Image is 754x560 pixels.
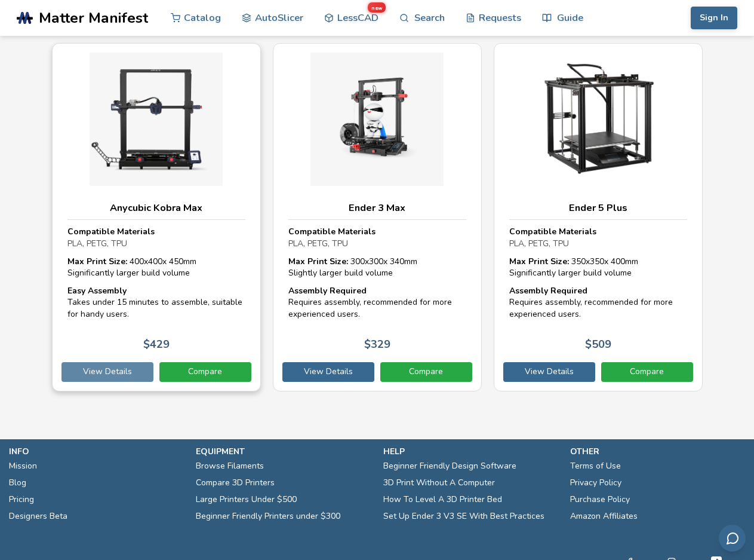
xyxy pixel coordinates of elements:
h3: Anycubic Kobra Max [67,202,245,214]
a: Large Printers Under $500 [196,491,297,508]
strong: Assembly Required [509,285,587,296]
p: other [570,445,745,458]
a: How To Level A 3D Printer Bed [383,491,502,508]
a: Purchase Policy [570,491,630,508]
strong: Compatible Materials [288,226,376,237]
strong: Compatible Materials [67,226,155,237]
a: Compare [159,362,251,381]
span: PLA, PETG, TPU [288,238,348,249]
div: 300 x 300 x 340 mm Slightly larger build volume [288,256,466,279]
a: View Details [503,362,595,381]
span: Matter Manifest [39,10,148,26]
p: $ 509 [585,338,611,351]
a: Compare [380,362,472,381]
a: Blog [9,475,26,491]
a: Compare 3D Printers [196,475,275,491]
a: Beginner Friendly Design Software [383,458,516,475]
p: $ 429 [143,338,170,351]
div: 400 x 400 x 450 mm Significantly larger build volume [67,256,245,279]
a: Ender 5 PlusCompatible MaterialsPLA, PETG, TPUMax Print Size: 350x350x 400mmSignificantly larger ... [494,43,703,391]
strong: Assembly Required [288,285,367,296]
a: Amazon Affiliates [570,508,638,525]
a: 3D Print Without A Computer [383,475,495,491]
div: Requires assembly, recommended for more experienced users. [509,285,687,320]
a: Mission [9,458,37,475]
p: help [383,445,558,458]
strong: Max Print Size: [67,256,127,267]
strong: Easy Assembly [67,285,127,296]
strong: Max Print Size: [288,256,348,267]
strong: Max Print Size: [509,256,569,267]
a: Pricing [9,491,34,508]
a: Ender 3 MaxCompatible MaterialsPLA, PETG, TPUMax Print Size: 300x300x 340mmSlightly larger build ... [273,43,482,391]
div: Requires assembly, recommended for more experienced users. [288,285,466,320]
a: Privacy Policy [570,475,621,491]
a: Anycubic Kobra MaxCompatible MaterialsPLA, PETG, TPUMax Print Size: 400x400x 450mmSignificantly l... [52,43,261,391]
a: Beginner Friendly Printers under $300 [196,508,340,525]
a: Compare [601,362,693,381]
p: equipment [196,445,371,458]
a: Browse Filaments [196,458,264,475]
span: new [368,2,386,13]
a: Set Up Ender 3 V3 SE With Best Practices [383,508,544,525]
button: Send feedback via email [719,525,746,552]
p: $ 329 [364,338,390,351]
a: Designers Beta [9,508,67,525]
span: PLA, PETG, TPU [509,238,569,249]
p: info [9,445,184,458]
h3: Ender 5 Plus [509,202,687,214]
button: Sign In [691,7,737,29]
a: View Details [61,362,153,381]
span: PLA, PETG, TPU [67,238,127,249]
strong: Compatible Materials [509,226,596,237]
h3: Ender 3 Max [288,202,466,214]
a: Terms of Use [570,458,621,475]
div: Takes under 15 minutes to assemble, suitable for handy users. [67,285,245,320]
div: 350 x 350 x 400 mm Significantly larger build volume [509,256,687,279]
a: View Details [282,362,374,381]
